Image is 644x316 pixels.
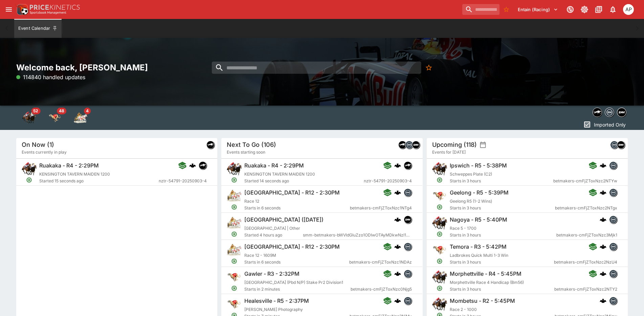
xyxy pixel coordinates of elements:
[437,177,443,183] svg: Open
[617,108,626,117] div: samemeetingmulti
[450,199,492,204] span: Geelong R5 (1-2 Wins)
[600,243,606,250] div: cerberus
[556,232,617,239] span: betmakers-cmFjZToxNzc3Mjk1
[609,216,617,223] img: betmakers.png
[394,189,401,196] img: logo-cerberus.svg
[244,286,351,293] span: Starts in 2 minutes
[600,189,606,196] img: logo-cerberus.svg
[244,199,259,204] span: Race 12
[555,205,617,211] span: betmakers-cmFjZToxNzc2NTgx
[514,4,562,15] button: Select Tenant
[623,4,634,15] div: Allan Pollitt
[609,189,617,196] img: betmakers.png
[480,141,486,148] button: settings
[394,162,401,169] div: cerberus
[593,3,605,16] button: Documentation
[227,188,242,203] img: harness_racing.png
[432,141,477,149] h5: Upcoming (118)
[450,259,554,266] span: Starts in 3 hours
[404,161,412,170] div: nztr
[394,216,401,223] img: logo-cerberus.svg
[394,297,401,304] img: logo-cerberus.svg
[404,243,412,251] div: betmakers
[501,4,512,15] button: No Bookmarks
[16,62,217,73] h2: Welcome back, [PERSON_NAME]
[450,205,555,211] span: Starts in 3 hours
[609,270,617,278] div: betmakers
[39,178,159,184] span: Started 15 seconds ago
[432,161,447,176] img: horse_racing.png
[600,189,606,196] div: cerberus
[607,3,619,16] button: Notifications
[57,108,66,114] span: 48
[609,216,617,224] div: betmakers
[398,141,406,149] div: nztr
[39,172,110,177] span: KENSINGTON TAVERN MAIDEN 1200
[617,141,625,149] img: samemeetingmulti.png
[564,3,576,16] button: Connected to PK
[600,297,606,304] img: logo-cerberus.svg
[244,232,303,239] span: Started 4 hours ago
[207,141,214,149] img: nztr.png
[404,162,412,169] img: nztr.png
[404,216,412,223] img: samemeetingmulti.png
[450,297,515,304] h6: Mombetsu - R2 - 5:45PM
[591,106,628,119] div: Event type filters
[404,243,412,250] img: betmakers.png
[600,162,606,169] div: cerberus
[22,111,36,125] div: Horse Racing
[404,189,412,196] img: betmakers.png
[450,270,521,277] h6: Morphettville - R4 - 5:45PM
[244,178,364,184] span: Started 14 seconds ago
[231,231,238,237] svg: Open
[189,162,196,169] img: logo-cerberus.svg
[450,280,524,285] span: Morphettville Race 4 Handicap (Bm56)
[227,141,276,149] h5: Next To Go (106)
[31,108,40,114] span: 52
[159,178,207,184] span: nztr-54791-20250903-4
[399,141,406,149] img: nztr.png
[437,204,443,210] svg: Open
[22,161,37,176] img: horse_racing.png
[432,149,466,156] span: Events for [DATE]
[412,141,420,149] div: samemeetingmulti
[350,205,412,211] span: betmakers-cmFjZToxNzc1NTg4
[394,270,401,277] div: cerberus
[231,177,238,183] svg: Open
[227,216,242,230] img: harness_racing.png
[405,141,413,149] img: betmakers.png
[199,161,207,170] div: nztr
[437,231,443,237] svg: Open
[404,270,412,278] div: betmakers
[364,178,412,184] span: nztr-54791-20250903-4
[244,253,276,258] span: Race 12 - 1609M
[39,162,99,169] h6: Ruakaka - R4 - 2:29PM
[610,141,618,149] div: betmakers
[227,243,242,257] img: harness_racing.png
[594,121,626,128] p: Imported Only
[244,226,300,231] span: [GEOGRAPHIC_DATA] | Other
[617,108,626,117] img: samemeetingmulti.png
[227,297,242,312] img: greyhound_racing.png
[206,141,215,149] div: nztr
[462,4,499,15] input: search
[600,270,606,277] img: logo-cerberus.svg
[303,232,412,239] span: smm-betmakers-bWVldGluZzo1ODIwOTAyMDkwNzI1MTc1MzY
[394,297,401,304] div: cerberus
[553,178,617,184] span: betmakers-cmFjZToxNzc2NTYw
[593,108,602,117] img: nztr.png
[404,270,412,277] img: betmakers.png
[244,205,350,211] span: Starts in 6 seconds
[554,286,617,293] span: betmakers-cmFjZToxNzc2NTY2
[432,188,447,203] img: greyhound_racing.png
[609,243,617,251] div: betmakers
[450,162,507,169] h6: Ipswich - R5 - 5:38PM
[231,204,238,210] svg: Open
[227,149,265,156] span: Events starting soon
[244,189,340,196] h6: [GEOGRAPHIC_DATA] - R12 - 2:30PM
[244,162,304,169] h6: Ruakaka - R4 - 2:29PM
[189,162,196,169] div: cerberus
[14,19,62,38] button: Event Calendar
[600,162,606,169] img: logo-cerberus.svg
[244,270,299,277] h6: Gawler - R3 - 2:32PM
